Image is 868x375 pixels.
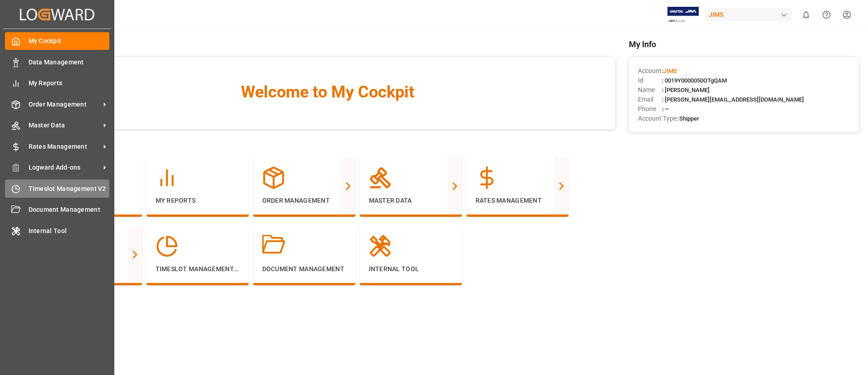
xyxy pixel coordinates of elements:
[156,264,240,274] p: Timeslot Management V2
[638,95,662,104] span: Email
[29,100,100,109] span: Order Management
[662,96,804,103] span: : [PERSON_NAME][EMAIL_ADDRESS][DOMAIN_NAME]
[29,58,110,67] span: Data Management
[156,196,240,205] p: My Reports
[663,68,677,74] span: JIMS
[677,115,699,122] span: : Shipper
[29,36,110,46] span: My Cockpit
[29,205,110,214] span: Document Management
[58,80,597,104] span: Welcome to My Cockpit
[40,138,615,151] span: Navigation
[638,104,662,114] span: Phone
[638,76,662,85] span: Id
[638,66,662,76] span: Account
[29,163,100,172] span: Logward Add-ons
[5,201,109,219] a: Document Management
[29,121,100,130] span: Master Data
[796,5,816,25] button: show 0 new notifications
[662,87,710,93] span: : [PERSON_NAME]
[369,264,453,274] p: Internal Tool
[5,53,109,71] a: Data Management
[638,85,662,95] span: Name
[5,180,109,197] a: Timeslot Management V2
[705,8,792,21] div: JIMS
[5,32,109,50] a: My Cockpit
[662,68,677,74] span: :
[5,222,109,239] a: Internal Tool
[262,196,346,205] p: Order Management
[29,226,110,236] span: Internal Tool
[5,74,109,92] a: My Reports
[662,77,727,84] span: : 0019Y0000050OTgQAM
[662,106,669,112] span: : —
[29,142,100,151] span: Rates Management
[476,196,559,205] p: Rates Management
[816,5,837,25] button: Help Center
[705,6,796,23] button: JIMS
[262,264,346,274] p: Document Management
[29,184,110,194] span: Timeslot Management V2
[638,114,677,123] span: Account Type
[629,38,859,50] span: My Info
[667,7,699,23] img: Exertis%20JAM%20-%20Email%20Logo.jpg_1722504956.jpg
[369,196,453,205] p: Master Data
[29,78,110,88] span: My Reports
